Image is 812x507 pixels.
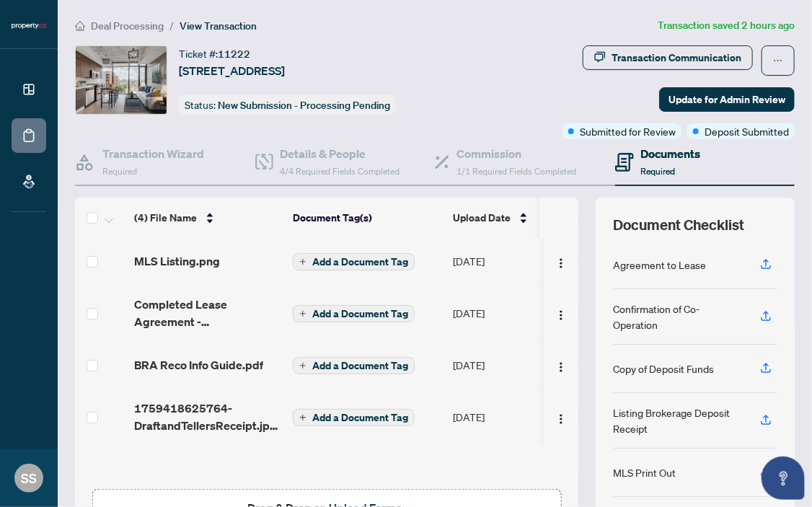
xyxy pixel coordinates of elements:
span: Deposit Submitted [705,123,789,139]
span: 11222 [218,48,250,61]
th: Upload Date [447,198,548,238]
span: SS [21,468,37,488]
button: Add a Document Tag [293,409,415,426]
img: Logo [555,309,567,321]
span: Submitted for Review [580,123,676,139]
button: Open asap [762,457,805,500]
h4: Documents [641,145,701,162]
img: IMG-C12409152_1.jpg [76,46,167,114]
span: plus [299,414,306,421]
article: Transaction saved 2 hours ago [658,17,795,34]
span: Document Checklist [613,215,744,235]
span: plus [299,310,306,317]
img: Logo [555,257,567,269]
span: 1759418625764-DraftandTellersReceipt.jpeg [134,400,281,434]
span: Add a Document Tag [312,361,408,371]
span: Required [641,166,676,177]
div: MLS Print Out [613,464,676,480]
button: Transaction Communication [583,45,753,70]
span: Required [102,166,137,177]
button: Add a Document Tag [293,304,415,323]
div: Confirmation of Co-Operation [613,301,743,332]
button: Update for Admin Review [659,87,795,112]
img: Logo [555,361,567,373]
img: Logo [555,413,567,425]
span: (4) File Name [134,210,197,226]
div: Listing Brokerage Deposit Receipt [613,405,743,436]
button: Logo [550,353,573,376]
li: / [169,17,174,34]
span: plus [299,362,306,369]
button: Logo [550,405,573,428]
button: Add a Document Tag [293,408,415,427]
span: ellipsis [773,56,783,66]
span: Add a Document Tag [312,309,408,319]
th: Document Tag(s) [287,198,447,238]
span: home [75,21,85,31]
div: Status: [179,95,396,115]
span: Upload Date [453,210,511,226]
span: plus [299,258,306,265]
span: Add a Document Tag [312,413,408,423]
span: Add a Document Tag [312,257,408,267]
h4: Commission [456,145,576,162]
span: Deal Processing [91,19,164,32]
span: [STREET_ADDRESS] [179,62,285,79]
button: Logo [550,250,573,273]
span: Update for Admin Review [668,88,785,111]
div: Copy of Deposit Funds [613,361,714,376]
td: [DATE] [447,238,548,284]
div: Agreement to Lease [613,257,706,273]
span: BRA Reco Info Guide.pdf [134,356,263,374]
button: Add a Document Tag [293,253,415,270]
button: Add a Document Tag [293,305,415,322]
h4: Details & People [281,145,400,162]
button: Add a Document Tag [293,252,415,271]
span: 1/1 Required Fields Completed [456,166,576,177]
button: Add a Document Tag [293,357,415,374]
span: New Submission - Processing Pending [218,99,390,112]
div: Ticket #: [179,45,250,62]
button: Logo [550,301,573,325]
div: Transaction Communication [612,46,741,69]
button: Add a Document Tag [293,356,415,375]
td: [DATE] [447,342,548,388]
span: View Transaction [180,19,257,32]
img: logo [12,22,46,30]
td: [DATE] [447,388,548,446]
td: [DATE] [447,284,548,342]
span: Completed Lease Agreement - 111_Bathurst_St__708.pdf [134,296,281,330]
th: (4) File Name [128,198,287,238]
h4: Transaction Wizard [102,145,204,162]
span: MLS Listing.png [134,252,220,270]
span: 4/4 Required Fields Completed [281,166,400,177]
